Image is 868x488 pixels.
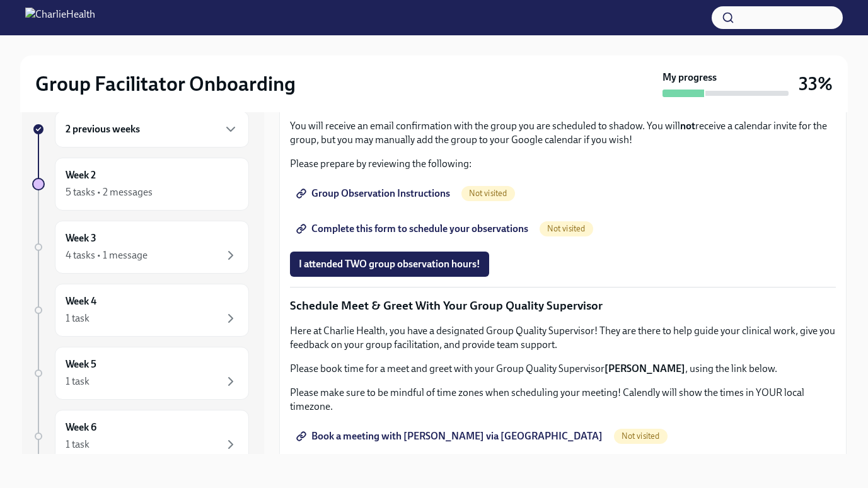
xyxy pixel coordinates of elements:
[663,71,717,84] strong: My progress
[290,157,836,171] p: Please prepare by reviewing the following:
[290,386,836,414] p: Please make sure to be mindful of time zones when scheduling your meeting! Calendly will show the...
[66,357,96,371] h6: Week 5
[299,223,528,235] span: Complete this form to schedule your observations
[25,8,95,28] img: CharlieHealth
[680,120,695,132] strong: not
[35,71,296,96] h2: Group Facilitator Onboarding
[66,438,90,451] div: 1 task
[290,252,489,277] button: I attended TWO group observation hours!
[66,185,153,199] div: 5 tasks • 2 messages
[55,111,249,148] div: 2 previous weeks
[32,284,249,337] a: Week 41 task
[66,311,90,325] div: 1 task
[66,294,96,308] h6: Week 4
[299,430,603,443] span: Book a meeting with [PERSON_NAME] via [GEOGRAPHIC_DATA]
[290,324,836,352] p: Here at Charlie Health, you have a designated Group Quality Supervisor! They are there to help gu...
[66,122,140,136] h6: 2 previous weeks
[540,224,593,233] span: Not visited
[32,221,249,274] a: Week 34 tasks • 1 message
[299,187,450,200] span: Group Observation Instructions
[66,168,96,182] h6: Week 2
[290,362,836,376] p: Please book time for a meet and greet with your Group Quality Supervisor , using the link below.
[32,410,249,463] a: Week 61 task
[614,431,668,441] span: Not visited
[461,189,515,198] span: Not visited
[290,424,611,449] a: Book a meeting with [PERSON_NAME] via [GEOGRAPHIC_DATA]
[66,421,96,434] h6: Week 6
[66,231,96,245] h6: Week 3
[32,158,249,211] a: Week 25 tasks • 2 messages
[66,375,90,388] div: 1 task
[299,258,480,270] span: I attended TWO group observation hours!
[605,363,685,375] strong: [PERSON_NAME]
[799,73,833,95] h3: 33%
[290,119,836,147] p: You will receive an email confirmation with the group you are scheduled to shadow. You will recei...
[66,248,148,262] div: 4 tasks • 1 message
[290,216,537,241] a: Complete this form to schedule your observations
[290,181,459,206] a: Group Observation Instructions
[32,347,249,400] a: Week 51 task
[290,298,836,314] p: Schedule Meet & Greet With Your Group Quality Supervisor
